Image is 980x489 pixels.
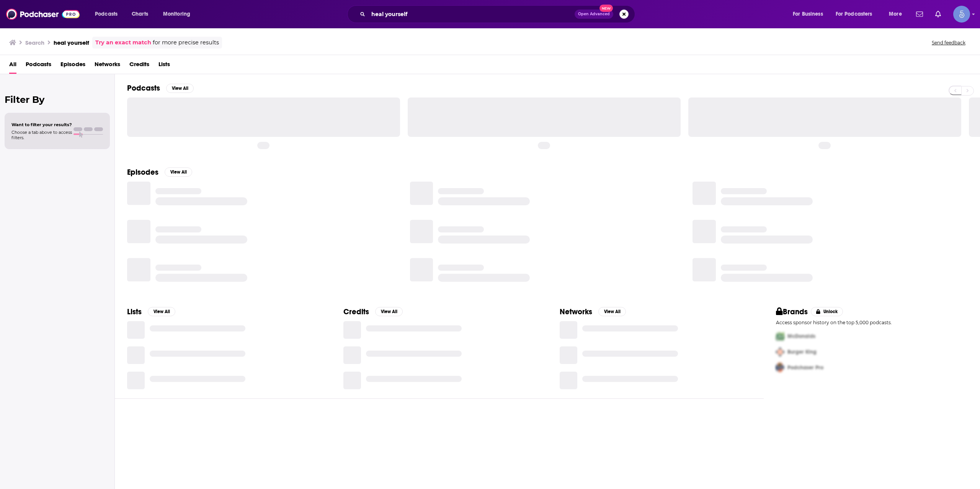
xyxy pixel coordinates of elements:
button: Unlock [811,307,843,316]
a: Charts [127,8,153,20]
img: Third Pro Logo [773,360,787,375]
span: More [889,9,902,19]
a: EpisodesView All [127,167,192,177]
button: View All [375,307,403,316]
button: open menu [831,8,884,20]
button: open menu [787,8,833,20]
a: Show notifications dropdown [932,8,944,21]
h2: Brands [776,307,808,317]
span: For Podcasters [836,9,872,19]
span: Podchaser Pro [787,364,823,371]
a: PodcastsView All [127,83,194,93]
h3: heal yourself [54,39,89,46]
span: Logged in as Spiral5-G1 [953,6,970,23]
span: Open Advanced [578,12,610,16]
a: Lists [158,58,170,74]
a: Try an exact match [95,38,151,47]
input: Search podcasts, credits, & more... [368,8,575,20]
a: Networks [95,58,120,74]
img: First Pro Logo [773,328,787,344]
a: NetworksView All [560,307,626,317]
a: Credits [129,58,149,74]
span: McDonalds [787,333,815,340]
button: View All [165,167,192,177]
span: For Business [793,9,823,19]
button: View All [598,307,626,316]
span: Charts [132,9,148,19]
span: New [599,5,613,12]
img: User Profile [953,6,970,23]
button: Show profile menu [953,6,970,23]
h2: Podcasts [127,83,160,93]
h2: Lists [127,307,142,317]
span: Podcasts [95,9,118,19]
h3: Search [25,39,44,46]
p: Access sponsor history on the top 5,000 podcasts. [776,320,968,325]
button: open menu [90,8,127,20]
button: View All [166,84,194,93]
span: Choose a tab above to access filters. [11,130,72,140]
button: open menu [884,8,911,20]
a: Episodes [60,58,85,74]
span: Monitoring [163,9,190,19]
h2: Filter By [5,94,110,105]
a: CreditsView All [343,307,403,317]
a: Podcasts [26,58,51,74]
button: open menu [158,8,200,20]
span: Want to filter your results? [11,122,72,127]
h2: Episodes [127,167,158,177]
button: Send feedback [929,39,968,46]
a: All [9,58,16,74]
a: ListsView All [127,307,175,317]
img: Second Pro Logo [773,344,787,360]
div: Search podcasts, credits, & more... [354,5,642,23]
h2: Credits [343,307,369,317]
button: Open AdvancedNew [575,10,613,19]
img: Podchaser - Follow, Share and Rate Podcasts [6,7,80,21]
span: Burger King [787,349,817,355]
a: Show notifications dropdown [913,8,926,21]
button: View All [148,307,175,316]
h2: Networks [560,307,592,317]
span: for more precise results [153,38,219,47]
